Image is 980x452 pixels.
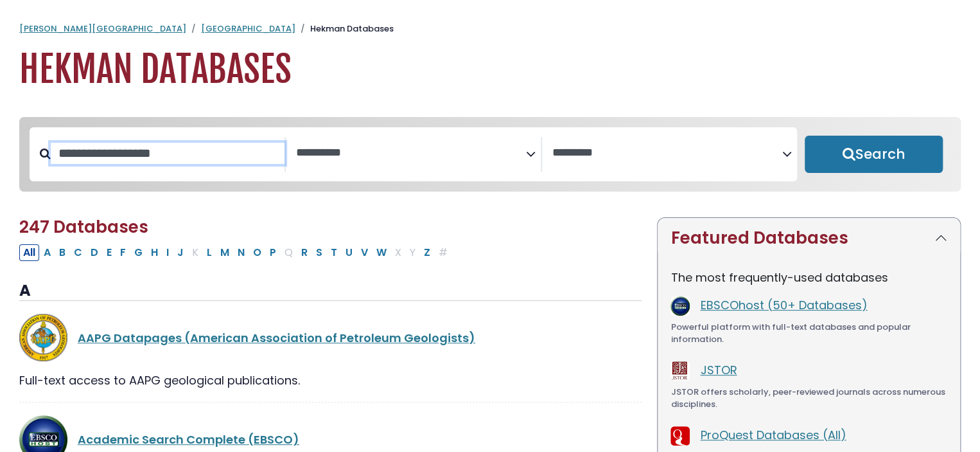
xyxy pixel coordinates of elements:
h3: A [19,282,642,301]
input: Search database by title or keyword [51,143,284,164]
button: Submit for Search Results [805,136,943,173]
button: Filter Results A [40,244,55,261]
button: Filter Results B [55,244,69,261]
span: 247 Databases [19,215,148,239]
textarea: Search [296,147,526,160]
button: All [19,244,39,261]
button: Filter Results T [327,244,341,261]
textarea: Search [552,147,782,160]
button: Filter Results H [147,244,162,261]
button: Filter Results I [162,244,173,261]
button: Filter Results F [116,244,130,261]
button: Filter Results W [372,244,390,261]
button: Filter Results P [266,244,280,261]
div: Powerful platform with full-text databases and popular information. [670,321,947,346]
nav: Search filters [19,117,961,192]
button: Featured Databases [658,218,960,258]
div: JSTOR offers scholarly, peer-reviewed journals across numerous disciplines. [670,386,947,411]
nav: breadcrumb [19,23,961,35]
a: ProQuest Databases (All) [700,427,846,443]
button: Filter Results S [312,244,326,261]
button: Filter Results R [297,244,311,261]
button: Filter Results J [173,244,188,261]
button: Filter Results C [70,244,86,261]
button: Filter Results L [203,244,216,261]
li: Hekman Databases [295,23,394,35]
button: Filter Results U [342,244,356,261]
div: Alpha-list to filter by first letter of database name [19,244,453,260]
a: [GEOGRAPHIC_DATA] [201,23,295,35]
button: Filter Results M [216,244,233,261]
a: [PERSON_NAME][GEOGRAPHIC_DATA] [19,23,186,35]
a: JSTOR [700,362,737,378]
h1: Hekman Databases [19,48,961,91]
button: Filter Results V [357,244,372,261]
button: Filter Results G [130,244,146,261]
div: Full-text access to AAPG geological publications. [19,372,642,389]
button: Filter Results O [249,244,265,261]
button: Filter Results Z [420,244,434,261]
a: AAPG Datapages (American Association of Petroleum Geologists) [78,330,475,346]
button: Filter Results D [87,244,102,261]
p: The most frequently-used databases [670,269,947,286]
button: Filter Results N [234,244,249,261]
a: Academic Search Complete (EBSCO) [78,431,299,447]
a: EBSCOhost (50+ Databases) [700,297,867,313]
button: Filter Results E [103,244,116,261]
